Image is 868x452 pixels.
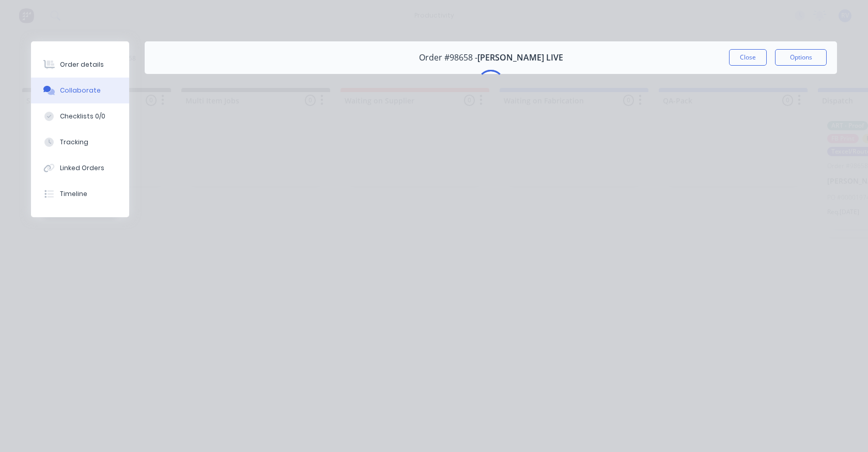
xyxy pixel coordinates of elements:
div: Order details [60,60,104,69]
div: Timeline [60,189,87,199]
button: Collaborate [31,78,129,103]
button: Linked Orders [31,155,129,181]
span: Order #98658 - [419,53,477,63]
div: Collaborate [60,86,101,95]
div: Tracking [60,138,88,147]
div: Checklists 0/0 [60,112,105,121]
div: Linked Orders [60,163,104,173]
button: Options [775,49,827,66]
button: Close [729,49,767,66]
button: Checklists 0/0 [31,103,129,129]
button: Tracking [31,129,129,155]
button: Timeline [31,181,129,207]
span: [PERSON_NAME] LIVE [477,53,563,63]
button: Order details [31,52,129,78]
